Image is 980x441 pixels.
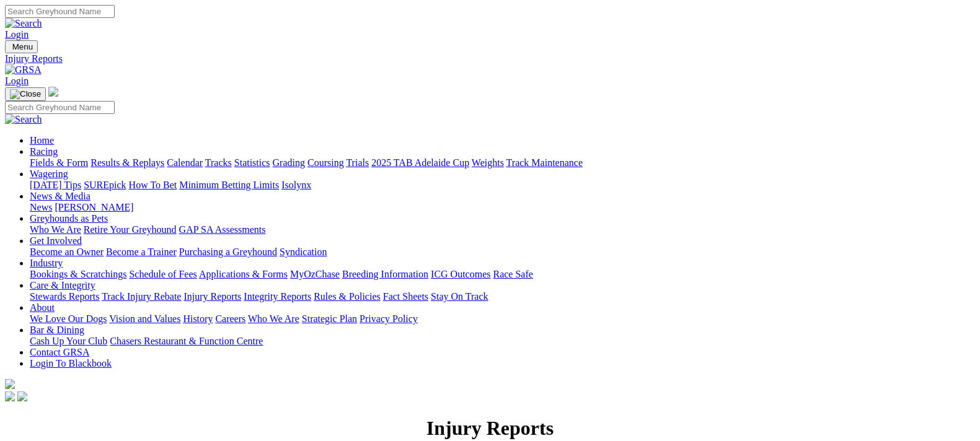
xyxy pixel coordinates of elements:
[371,157,469,168] a: 2025 TAB Adelaide Cup
[431,269,490,279] a: ICG Outcomes
[55,202,133,212] a: [PERSON_NAME]
[179,247,277,257] a: Purchasing a Greyhound
[30,280,95,290] a: Care & Integrity
[307,157,344,168] a: Coursing
[90,157,164,168] a: Results & Replays
[30,135,54,146] a: Home
[472,157,504,168] a: Weights
[106,247,177,257] a: Become a Trainer
[129,269,196,279] a: Schedule of Fees
[30,157,88,168] a: Fields & Form
[179,180,279,190] a: Minimum Betting Limits
[383,291,428,302] a: Fact Sheets
[30,291,99,302] a: Stewards Reports
[5,391,15,401] img: facebook.svg
[234,157,270,168] a: Statistics
[30,168,68,179] a: Wagering
[273,157,305,168] a: Grading
[30,202,975,213] div: News & Media
[280,247,327,257] a: Syndication
[30,336,975,347] div: Bar & Dining
[314,291,381,302] a: Rules & Policies
[281,180,311,190] a: Isolynx
[30,157,975,168] div: Racing
[102,291,181,302] a: Track Injury Rebate
[215,313,245,324] a: Careers
[5,76,29,86] a: Login
[426,417,554,439] strong: Injury Reports
[5,101,115,114] input: Search
[109,313,180,324] a: Vision and Values
[30,224,975,235] div: Greyhounds as Pets
[48,87,58,97] img: logo-grsa-white.png
[5,379,15,389] img: logo-grsa-white.png
[167,157,203,168] a: Calendar
[30,247,104,257] a: Become an Owner
[129,180,177,190] a: How To Bet
[30,269,975,280] div: Industry
[30,302,55,313] a: About
[30,180,975,191] div: Wagering
[5,40,38,53] button: Toggle navigation
[431,291,488,302] a: Stay On Track
[84,224,177,235] a: Retire Your Greyhound
[30,247,975,258] div: Get Involved
[110,336,263,346] a: Chasers Restaurant & Function Centre
[30,358,112,369] a: Login To Blackbook
[30,347,89,357] a: Contact GRSA
[30,213,108,224] a: Greyhounds as Pets
[5,18,42,29] img: Search
[5,29,29,40] a: Login
[199,269,288,279] a: Applications & Forms
[30,313,107,324] a: We Love Our Dogs
[346,157,369,168] a: Trials
[5,64,42,76] img: GRSA
[342,269,428,279] a: Breeding Information
[30,313,975,325] div: About
[360,313,418,324] a: Privacy Policy
[30,269,126,279] a: Bookings & Scratchings
[30,202,52,212] a: News
[17,391,27,401] img: twitter.svg
[30,258,63,268] a: Industry
[302,313,357,324] a: Strategic Plan
[493,269,532,279] a: Race Safe
[30,325,84,335] a: Bar & Dining
[30,146,58,157] a: Racing
[5,114,42,125] img: Search
[183,291,241,302] a: Injury Reports
[30,191,90,201] a: News & Media
[5,87,46,101] button: Toggle navigation
[84,180,126,190] a: SUREpick
[244,291,311,302] a: Integrity Reports
[248,313,299,324] a: Who We Are
[5,53,975,64] a: Injury Reports
[183,313,213,324] a: History
[30,291,975,302] div: Care & Integrity
[30,336,107,346] a: Cash Up Your Club
[179,224,266,235] a: GAP SA Assessments
[506,157,583,168] a: Track Maintenance
[30,180,81,190] a: [DATE] Tips
[205,157,232,168] a: Tracks
[30,235,82,246] a: Get Involved
[12,42,33,51] span: Menu
[30,224,81,235] a: Who We Are
[5,5,115,18] input: Search
[10,89,41,99] img: Close
[290,269,340,279] a: MyOzChase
